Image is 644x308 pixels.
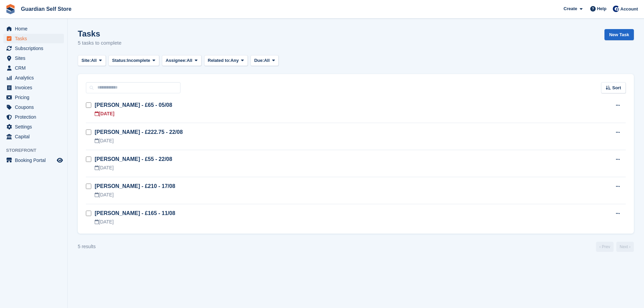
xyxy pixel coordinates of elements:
span: Protection [15,112,55,122]
a: [PERSON_NAME] - £55 - 22/08 [95,156,172,162]
img: stora-icon-8386f47178a22dfd0bd8f6a31ec36ba5ce8667c1dd55bd0f319d3a0aa187defe.svg [5,4,16,14]
span: Subscriptions [15,44,55,53]
button: Status: Incomplete [109,55,159,66]
a: menu [3,122,64,132]
div: [DATE] [95,218,114,226]
a: Previous [596,242,614,252]
span: All [91,57,97,64]
p: 5 tasks to complete [78,39,121,47]
span: CRM [15,63,55,73]
a: [PERSON_NAME] - £222.75 - 22/08 [95,129,183,135]
span: Home [15,24,55,33]
a: menu [3,132,64,141]
span: Coupons [15,102,55,112]
span: All [264,57,270,64]
nav: Page [595,242,635,252]
a: [PERSON_NAME] - £165 - 11/08 [95,210,175,216]
div: [DATE] [95,191,114,198]
span: Tasks [15,34,55,43]
span: Analytics [15,73,55,82]
a: menu [3,53,64,63]
a: Next [616,242,634,252]
span: Status: [112,57,127,64]
span: Related to: [208,57,231,64]
span: Create [564,5,577,12]
span: Incomplete [127,57,150,64]
a: [PERSON_NAME] - £210 - 17/08 [95,183,175,189]
span: Site: [81,57,91,64]
span: Pricing [15,93,55,102]
a: New Task [604,29,634,40]
h1: Tasks [78,29,121,38]
button: Related to: Any [204,55,248,66]
span: Capital [15,132,55,141]
a: menu [3,73,64,82]
span: Assignee: [166,57,187,64]
a: menu [3,34,64,43]
a: menu [3,156,64,165]
span: Due: [254,57,264,64]
button: Due: All [251,55,279,66]
div: [DATE] [95,137,114,144]
a: Preview store [56,156,64,164]
a: [PERSON_NAME] - £65 - 05/08 [95,102,172,108]
div: [DATE] [95,164,114,171]
span: Sort [612,85,621,91]
a: menu [3,112,64,122]
span: Settings [15,122,55,132]
a: menu [3,102,64,112]
span: Help [597,5,606,12]
span: Booking Portal [15,156,55,165]
span: Sites [15,53,55,63]
a: menu [3,24,64,33]
span: All [187,57,192,64]
span: Storefront [6,147,67,154]
a: menu [3,63,64,73]
a: menu [3,44,64,53]
a: Guardian Self Store [18,3,74,15]
div: 5 results [78,243,96,250]
a: menu [3,93,64,102]
span: Account [620,6,638,13]
button: Assignee: All [162,55,201,66]
a: menu [3,83,64,92]
span: Any [231,57,239,64]
button: Site: All [78,55,106,66]
span: Invoices [15,83,55,92]
div: [DATE] [95,110,114,117]
img: Tom Scott [613,5,619,12]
